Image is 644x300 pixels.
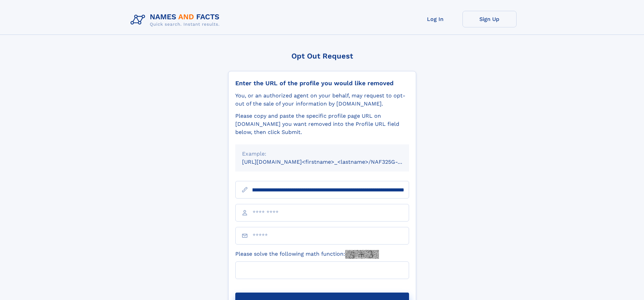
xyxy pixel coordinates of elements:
[228,52,416,60] div: Opt Out Request
[235,112,409,136] div: Please copy and paste the specific profile page URL on [DOMAIN_NAME] you want removed into the Pr...
[462,11,517,27] a: Sign Up
[242,150,402,158] div: Example:
[408,11,462,27] a: Log In
[128,11,225,29] img: Logo Names and Facts
[242,159,422,165] small: [URL][DOMAIN_NAME]<firstname>_<lastname>/NAF325G-xxxxxxxx
[235,92,409,108] div: You, or an authorized agent on your behalf, may request to opt-out of the sale of your informatio...
[235,250,379,259] label: Please solve the following math function:
[235,79,409,87] div: Enter the URL of the profile you would like removed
